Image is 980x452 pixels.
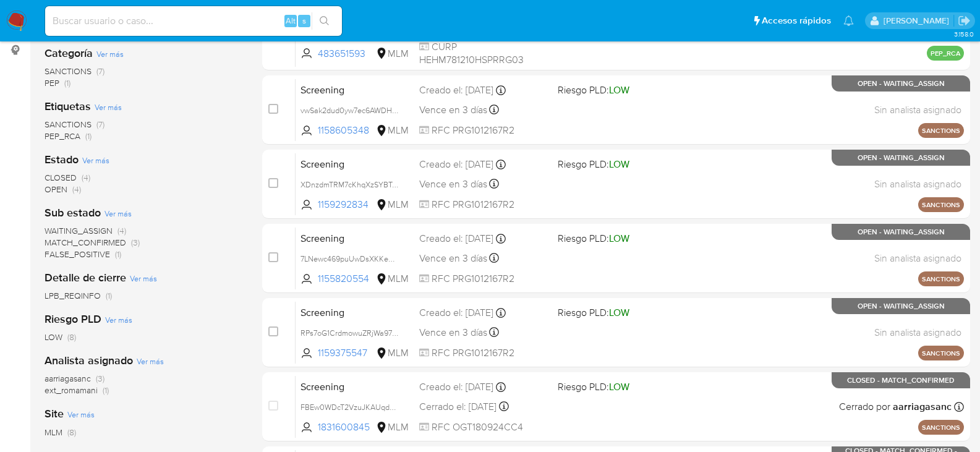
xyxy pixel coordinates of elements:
[286,15,296,27] span: Alt
[958,14,971,27] a: Salir
[762,14,831,27] span: Accesos rápidos
[884,15,953,27] p: cesar.gonzalez@mercadolibre.com.mx
[843,15,854,26] a: Notificaciones
[312,12,337,30] button: search-icon
[954,29,974,39] span: 3.158.0
[302,15,306,27] span: s
[45,13,342,29] input: Buscar usuario o caso...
